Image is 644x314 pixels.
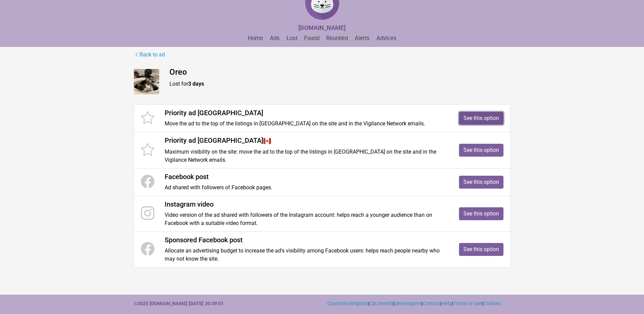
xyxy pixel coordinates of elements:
[352,35,372,41] a: Alerts
[298,24,346,31] strong: [DOMAIN_NAME]
[169,67,511,77] h4: Oreo
[459,112,503,125] a: See this option
[459,207,503,220] a: See this option
[165,109,449,117] h4: Priority ad [GEOGRAPHIC_DATA]
[165,148,449,164] p: Maximum visibility on the site: move the ad to the top of the listings in [GEOGRAPHIC_DATA] on th...
[165,236,449,244] h4: Sponsored Facebook post
[188,81,204,87] strong: 3 days
[453,301,482,307] a: Terms of use
[442,301,452,307] a: Help
[483,301,501,307] a: Cookies
[267,35,282,41] a: Ads
[459,176,503,189] a: See this option
[423,301,440,307] a: Contact
[459,144,503,157] a: See this option
[134,301,224,307] strong: ©2025 [DOMAIN_NAME] [DATE] 20:39:01
[369,301,393,307] a: Cat breeds
[374,35,399,41] a: Advices
[301,35,322,41] a: Found
[459,243,503,256] a: See this option
[165,200,449,208] h4: Instagram video
[165,247,449,263] p: Allocate an advertising budget to increase the ad's visibility among Facebook users: helps reach ...
[394,301,422,307] a: Developpers
[165,173,449,181] h4: Facebook post
[284,35,300,41] a: Lost
[134,50,165,59] a: Back to ad
[165,184,449,192] p: Ad shared with followers of Facebook pages.
[322,300,516,309] div: | | | | | |
[263,137,271,145] img: Canada
[165,211,449,227] p: Video version of the ad shared with followers of the Instagram account: helps reach a younger aud...
[165,120,449,128] p: Move the ad to the top of the listings in [GEOGRAPHIC_DATA] on the site and in the Vigilance Netw...
[298,25,346,31] a: [DOMAIN_NAME]
[245,35,266,41] a: Home
[324,35,351,41] a: Reunited
[327,301,368,307] a: Countries/Regions
[169,80,511,88] p: Lost for
[165,136,449,145] h4: Priority ad [GEOGRAPHIC_DATA]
